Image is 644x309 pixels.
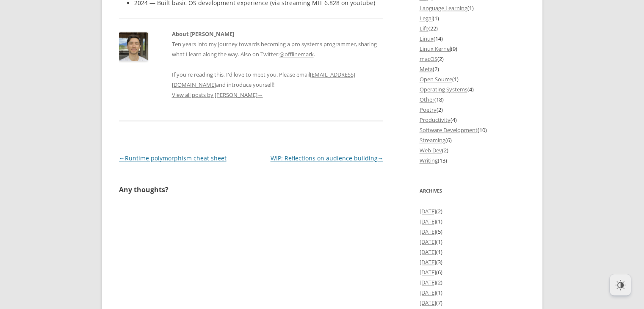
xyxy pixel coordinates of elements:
[420,105,525,115] li: (2)
[420,186,525,196] h3: Archives
[420,207,436,215] a: [DATE]
[420,3,525,13] li: (1)
[172,91,263,99] a: View all posts by [PERSON_NAME]→
[420,35,434,42] a: Linux
[172,39,384,90] p: Ten years into my journey towards becoming a pro systems programmer, sharing what I learn along t...
[420,206,525,216] li: (2)
[420,14,433,22] a: Legal
[420,96,434,103] a: Other
[420,84,525,94] li: (4)
[420,125,525,135] li: (10)
[420,25,428,32] a: Life
[420,248,436,256] a: [DATE]
[420,64,525,74] li: (2)
[420,45,451,52] a: Linux Kernel
[420,4,467,12] a: Language Learning
[270,154,383,162] a: WIP: Reflections on audience building→
[420,74,525,84] li: (1)
[420,218,436,225] a: [DATE]
[279,50,314,58] a: @offlinemark
[377,154,383,162] span: →
[420,258,436,266] a: [DATE]
[420,75,452,83] a: Open Source
[420,216,525,226] li: (1)
[420,136,445,144] a: Streaming
[420,238,436,246] a: [DATE]
[420,157,438,164] a: Writing
[420,277,525,287] li: (2)
[257,91,263,99] span: →
[420,287,525,298] li: (1)
[420,33,525,44] li: (14)
[420,268,436,276] a: [DATE]
[420,226,525,237] li: (5)
[420,289,436,296] a: [DATE]
[420,247,525,257] li: (1)
[420,146,442,154] a: Web Dev
[420,257,525,267] li: (3)
[420,65,433,73] a: Meta
[420,94,525,105] li: (18)
[420,237,525,247] li: (1)
[420,116,451,124] a: Productivity
[119,205,384,274] iframe: Comment Form
[420,13,525,23] li: (1)
[420,135,525,145] li: (6)
[420,145,525,155] li: (2)
[420,267,525,277] li: (6)
[420,126,478,134] a: Software Development
[119,154,125,162] span: ←
[420,115,525,125] li: (4)
[420,44,525,54] li: (9)
[420,55,437,63] a: macOS
[420,106,437,113] a: Poetry
[420,228,436,235] a: [DATE]
[420,299,436,306] a: [DATE]
[172,29,384,39] h2: About [PERSON_NAME]
[119,185,384,195] h3: Any thoughts?
[420,279,436,286] a: [DATE]
[420,54,525,64] li: (2)
[119,154,227,162] a: ←Runtime polymorphism cheat sheet
[420,298,525,308] li: (7)
[420,155,525,166] li: (13)
[420,23,525,33] li: (22)
[420,86,467,93] a: Operating Systems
